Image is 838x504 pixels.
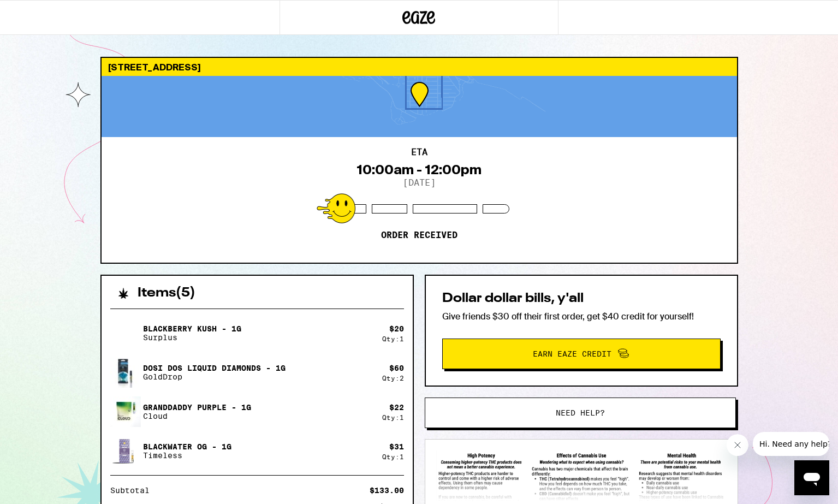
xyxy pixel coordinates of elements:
button: Need help? [425,398,736,428]
p: Cloud [143,412,251,420]
h2: Dollar dollar bills, y'all [442,292,721,305]
div: $ 60 [389,364,404,372]
div: Subtotal [110,487,157,494]
p: Blackberry Kush - 1g [143,324,241,333]
span: Need help? [556,409,605,417]
img: Granddaddy Purple - 1g [110,396,141,427]
p: Blackwater OG - 1g [143,442,231,451]
p: Granddaddy Purple - 1g [143,403,251,412]
div: Qty: 1 [382,335,404,342]
div: $ 20 [389,324,404,333]
div: Qty: 2 [382,375,404,382]
p: [DATE] [403,177,436,188]
p: GoldDrop [143,372,286,381]
img: Blackwater OG - 1g [110,436,141,466]
div: $ 22 [389,403,404,412]
img: SB 540 Brochure preview [436,450,727,501]
p: Dosi Dos Liquid Diamonds - 1g [143,364,286,372]
img: Blackberry Kush - 1g [110,318,141,348]
iframe: Button to launch messaging window [794,460,829,495]
span: Hi. Need any help? [7,8,79,16]
span: Earn Eaze Credit [533,350,611,358]
div: [STREET_ADDRESS] [102,58,737,76]
div: 10:00am - 12:00pm [356,162,482,177]
div: Qty: 1 [382,453,404,460]
h2: Items ( 5 ) [138,287,195,300]
div: Qty: 1 [382,414,404,421]
p: Order received [381,230,457,241]
button: Earn Eaze Credit [442,339,721,369]
div: $133.00 [370,487,404,494]
p: Surplus [143,333,241,342]
div: $ 31 [389,442,404,451]
img: Dosi Dos Liquid Diamonds - 1g [110,356,141,389]
p: Give friends $30 off their first order, get $40 credit for yourself! [442,311,721,322]
h2: ETA [411,148,427,157]
iframe: Close message [727,434,748,456]
p: Timeless [143,451,231,460]
iframe: Message from company [753,432,829,456]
